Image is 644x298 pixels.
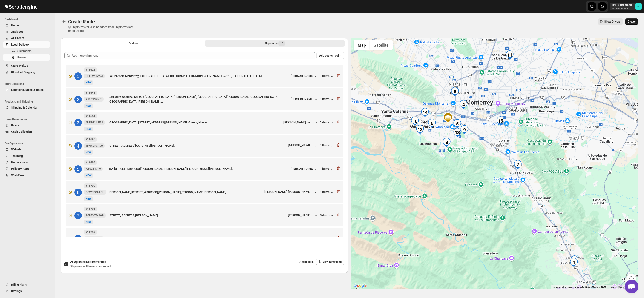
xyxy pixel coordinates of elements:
[569,258,578,267] div: 1
[11,123,19,127] span: Users
[291,97,318,102] button: [PERSON_NAME]
[86,151,92,154] span: NEW
[625,18,638,25] button: Create
[74,165,82,173] div: 5
[11,88,44,92] span: Locations, Rules & Rates
[74,96,82,103] div: 2
[86,81,92,84] span: NEW
[5,117,52,121] span: Users Permissions
[74,142,82,150] div: 4
[612,3,633,7] p: [PERSON_NAME]
[291,74,318,79] button: [PERSON_NAME]
[17,56,27,59] span: Routes
[3,122,50,129] button: Users
[460,125,469,134] div: 9
[11,283,27,286] span: Billing Plans
[86,167,101,171] span: 73I0ZT4JF9
[320,97,334,102] button: 1 items
[109,167,289,171] div: 154 [STREET_ADDRESS][PERSON_NAME][PERSON_NAME][PERSON_NAME][PERSON_NAME]...
[410,117,420,126] div: 10
[320,144,334,148] button: 1 items
[5,100,52,103] span: Products and Shipping
[74,72,82,80] div: 1
[86,197,92,200] span: NEW
[86,220,92,223] span: NEW
[11,43,30,46] span: Local Delivery
[628,20,635,23] span: Create
[86,207,95,211] b: #11701
[11,173,24,177] span: WorkFlow
[17,49,32,53] span: Shipments
[74,235,82,243] div: 8
[280,42,283,45] span: 15
[3,35,50,41] button: All Orders
[70,265,111,268] span: Shipment will be auto arranged
[86,260,106,264] span: Recommended
[513,160,522,169] div: 7
[86,138,95,141] b: #11690
[11,148,22,151] span: Widgets
[3,159,50,166] button: Notifications
[205,40,345,47] button: Selected Shipments
[11,64,28,67] span: Store PickUp
[505,50,514,60] div: 11
[11,130,32,133] span: Cash Collection
[11,289,22,293] span: Settings
[109,190,263,195] div: [PERSON_NAME][STREET_ADDRESS][PERSON_NAME][PERSON_NAME][PERSON_NAME]
[420,108,430,117] div: 14
[637,5,640,8] text: DC
[264,190,313,194] div: [PERSON_NAME] [PERSON_NAME]...
[320,120,334,125] button: 1 items
[11,160,28,164] span: Notifications
[61,18,67,25] button: Routes
[3,22,50,29] button: Home
[370,40,393,50] button: Show satellite imagery
[320,190,334,195] button: 1 items
[288,144,318,148] button: [PERSON_NAME]...
[320,167,334,172] button: 1 items
[61,48,348,239] div: Selected Shipments
[109,95,289,104] div: Carretera Nacional Km 254 [GEOGRAPHIC_DATA][PERSON_NAME], [GEOGRAPHIC_DATA][PERSON_NAME][GEOGRAPH...
[3,166,50,172] button: Delivery Apps
[74,119,82,126] div: 3
[11,106,38,109] span: Shipping & Calendar
[11,36,24,40] span: All Orders
[320,74,334,79] button: 1 items
[109,120,282,125] div: [GEOGRAPHIC_DATA] [STREET_ADDRESS][PERSON_NAME] García, Nuevo...
[552,285,572,289] button: Keyboard shortcuts
[3,54,50,61] button: Routes
[322,260,342,264] span: View Directions
[3,153,50,159] button: Tracking
[604,20,620,23] span: Show Drivers
[5,17,52,21] span: Dashboard
[11,167,29,170] span: Delivery Apps
[86,121,103,124] span: 0NDREUUF5J
[3,87,50,93] button: Locations, Rules & Rates
[129,42,138,45] span: Options
[291,237,318,241] button: [PERSON_NAME]
[86,91,95,95] b: #11641
[3,48,50,54] button: Shipments
[11,30,23,33] span: Analytics
[86,97,102,101] span: P12G3SZNI7
[496,116,505,126] div: 15
[74,212,82,219] div: 7
[11,154,23,158] span: Tracking
[320,213,334,218] div: 3 items
[612,7,633,10] p: regala-inflora
[72,52,315,59] input: Add more shipment
[442,138,451,147] div: 3
[288,213,313,217] div: [PERSON_NAME]...
[625,280,638,293] a: Open chat
[11,70,35,74] span: Standard Shipping
[86,174,92,177] span: NEW
[264,190,318,195] button: [PERSON_NAME] [PERSON_NAME]...
[86,144,103,148] span: JFNX8FCR90
[288,144,313,147] div: [PERSON_NAME]...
